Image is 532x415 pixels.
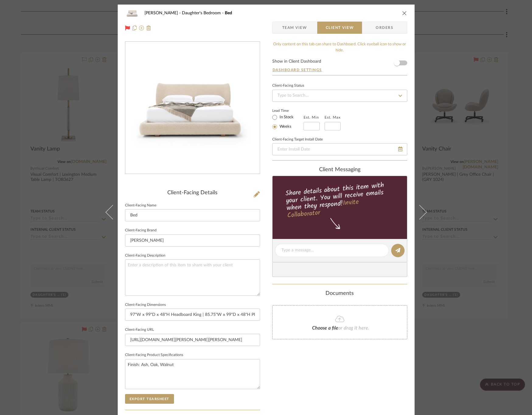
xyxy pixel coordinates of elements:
[369,22,400,34] span: Orders
[125,234,260,247] input: Enter Client-Facing Brand
[304,115,319,119] label: Est. Min
[272,290,407,297] div: Documents
[125,204,156,207] label: Client-Facing Name
[326,22,354,34] span: Client View
[278,115,294,120] label: In Stock
[272,143,407,155] input: Enter Install Date
[125,303,166,306] label: Client-Facing Dimensions
[125,394,174,404] button: Export Tearsheet
[125,328,154,331] label: Client-Facing URL
[338,326,369,330] span: or drag it here.
[272,90,407,102] input: Type to Search…
[272,138,323,141] label: Client-Facing Target Install Date
[282,22,307,34] span: Team View
[402,10,407,16] button: close
[125,62,260,154] img: 01b49120-572a-4997-9078-f2642333c3bf_436x436.jpg
[182,11,225,15] span: Daughter's Bedroom
[272,41,407,53] div: Only content on this tab can share to Dashboard. Click eyeball icon to show or hide.
[125,309,260,321] input: Enter item dimensions
[125,229,157,232] label: Client-Facing Brand
[312,326,338,330] span: Choose a file
[125,334,260,346] input: Enter item URL
[125,209,260,221] input: Enter Client-Facing Item Name
[225,11,232,15] span: Bed
[272,67,322,73] button: Dashboard Settings
[125,354,183,357] label: Client-Facing Product Specifications
[125,62,260,154] div: 0
[272,84,304,87] div: Client-Facing Status
[271,180,408,221] div: Share details about this item with your client. You will receive emails when they respond!
[125,7,140,19] img: 01b49120-572a-4997-9078-f2642333c3bf_48x40.jpg
[125,190,260,196] div: Client-Facing Details
[278,124,291,130] label: Weeks
[325,115,341,119] label: Est. Max
[144,11,182,15] span: [PERSON_NAME]
[272,167,407,173] div: client Messaging
[146,26,151,30] img: Remove from project
[125,254,165,257] label: Client-Facing Description
[272,108,304,113] label: Lead Time
[272,113,304,130] mat-radio-group: Select item type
